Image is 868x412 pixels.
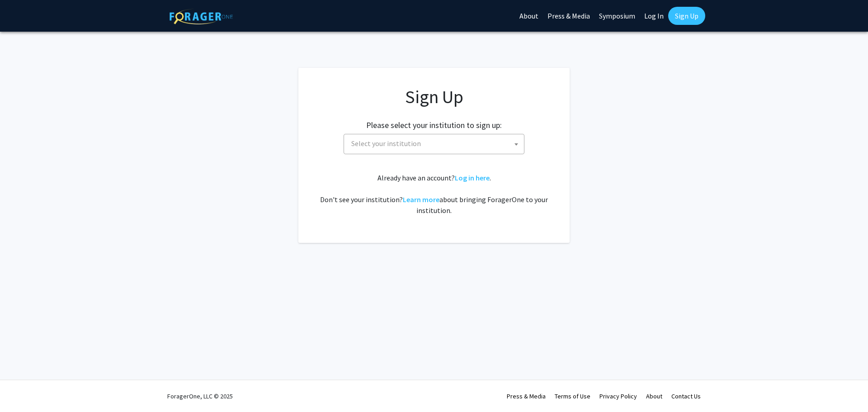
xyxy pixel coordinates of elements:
[403,195,439,204] a: Learn more about bringing ForagerOne to your institution
[455,173,490,182] a: Log in here
[167,380,233,412] div: ForagerOne, LLC © 2025
[170,9,233,24] img: ForagerOne Logo
[599,392,637,400] a: Privacy Policy
[555,392,590,400] a: Terms of Use
[316,172,552,216] div: Already have an account? . Don't see your institution? about bringing ForagerOne to your institut...
[344,134,524,154] span: Select your institution
[646,392,662,400] a: About
[316,86,552,108] h1: Sign Up
[348,134,524,153] span: Select your institution
[671,392,701,400] a: Contact Us
[351,139,421,148] span: Select your institution
[507,392,546,400] a: Press & Media
[366,120,502,130] h2: Please select your institution to sign up:
[668,7,705,25] a: Sign Up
